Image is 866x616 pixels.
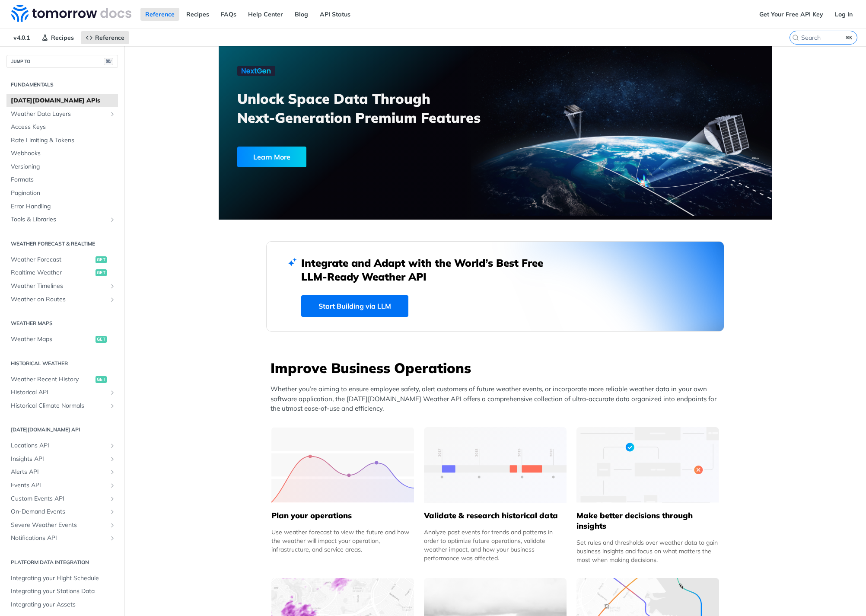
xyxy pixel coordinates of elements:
[6,399,118,412] a: Historical Climate NormalsShow subpages for Historical Climate Normals
[6,439,118,452] a: Locations APIShow subpages for Locations API
[11,402,107,410] span: Historical Climate Normals
[96,269,107,276] span: get
[6,173,118,186] a: Formats
[11,600,116,609] span: Integrating your Assets
[140,8,179,21] a: Reference
[6,240,118,248] h2: Weather Forecast & realtime
[576,511,719,531] h5: Make better decisions through insights
[81,31,129,44] a: Reference
[6,213,118,226] a: Tools & LibrariesShow subpages for Tools & Libraries
[6,426,118,434] h2: [DATE][DOMAIN_NAME] API
[6,108,118,121] a: Weather Data LayersShow subpages for Weather Data Layers
[271,528,414,554] div: Use weather forecast to view the future and how the weather will impact your operation, infrastru...
[237,89,505,127] h3: Unlock Space Data Through Next-Generation Premium Features
[6,466,118,479] a: Alerts APIShow subpages for Alerts API
[109,535,116,542] button: Show subpages for Notifications API
[11,534,107,543] span: Notifications API
[109,283,116,290] button: Show subpages for Weather Timelines
[109,482,116,489] button: Show subpages for Events API
[109,402,116,409] button: Show subpages for Historical Climate Normals
[6,360,118,367] h2: Historical Weather
[6,55,118,68] button: JUMP TO⌘/
[11,375,93,384] span: Weather Recent History
[576,427,719,503] img: a22d113-group-496-32x.svg
[11,481,107,490] span: Events API
[755,8,828,21] a: Get Your Free API Key
[271,358,724,377] h3: Improve Business Operations
[424,427,567,503] img: 13d7ca0-group-496-2.svg
[271,511,414,521] h5: Plan your operations
[11,5,131,22] img: Tomorrow.io Weather API Docs
[792,34,799,41] svg: Search
[271,384,724,414] p: Whether you’re aiming to ensure employee safety, alert customers of future weather events, or inc...
[11,268,93,277] span: Realtime Weather
[11,149,116,158] span: Webhooks
[11,441,107,450] span: Locations API
[6,134,118,147] a: Rate Limiting & Tokens
[6,519,118,532] a: Severe Weather EventsShow subpages for Severe Weather Events
[9,31,35,44] span: v4.0.1
[237,147,451,167] a: Learn More
[6,81,118,89] h2: Fundamentals
[11,136,116,145] span: Rate Limiting & Tokens
[290,8,313,21] a: Blog
[6,147,118,160] a: Webhooks
[6,373,118,386] a: Weather Recent Historyget
[6,94,118,107] a: [DATE][DOMAIN_NAME] APIs
[11,189,116,198] span: Pagination
[6,253,118,266] a: Weather Forecastget
[243,8,288,21] a: Help Center
[51,34,74,41] span: Recipes
[11,521,107,530] span: Severe Weather Events
[109,111,116,118] button: Show subpages for Weather Data Layers
[6,160,118,173] a: Versioning
[6,121,118,134] a: Access Keys
[11,96,116,105] span: [DATE][DOMAIN_NAME] APIs
[844,33,855,42] kbd: ⌘K
[11,255,93,264] span: Weather Forecast
[6,559,118,566] h2: Platform DATA integration
[301,295,408,317] a: Start Building via LLM
[6,505,118,518] a: On-Demand EventsShow subpages for On-Demand Events
[11,574,116,583] span: Integrating your Flight Schedule
[96,256,107,263] span: get
[37,31,79,44] a: Recipes
[109,456,116,463] button: Show subpages for Insights API
[109,495,116,502] button: Show subpages for Custom Events API
[6,453,118,466] a: Insights APIShow subpages for Insights API
[237,147,306,167] div: Learn More
[11,468,107,476] span: Alerts API
[6,532,118,545] a: Notifications APIShow subpages for Notifications API
[109,508,116,515] button: Show subpages for On-Demand Events
[6,293,118,306] a: Weather on RoutesShow subpages for Weather on Routes
[11,202,116,211] span: Error Handling
[424,511,567,521] h5: Validate & research historical data
[104,58,113,65] span: ⌘/
[11,176,116,184] span: Formats
[6,585,118,598] a: Integrating your Stations Data
[11,123,116,131] span: Access Keys
[109,522,116,529] button: Show subpages for Severe Weather Events
[11,295,107,304] span: Weather on Routes
[109,469,116,476] button: Show subpages for Alerts API
[109,442,116,449] button: Show subpages for Locations API
[6,572,118,585] a: Integrating your Flight Schedule
[11,335,93,344] span: Weather Maps
[6,492,118,505] a: Custom Events APIShow subpages for Custom Events API
[96,336,107,343] span: get
[424,528,567,562] div: Analyze past events for trends and patterns in order to optimize future operations, validate weat...
[11,110,107,118] span: Weather Data Layers
[11,455,107,463] span: Insights API
[6,598,118,611] a: Integrating your Assets
[830,8,857,21] a: Log In
[301,256,556,284] h2: Integrate and Adapt with the World’s Best Free LLM-Ready Weather API
[6,479,118,492] a: Events APIShow subpages for Events API
[96,376,107,383] span: get
[11,388,107,397] span: Historical API
[109,216,116,223] button: Show subpages for Tools & Libraries
[11,163,116,171] span: Versioning
[6,187,118,200] a: Pagination
[6,386,118,399] a: Historical APIShow subpages for Historical API
[11,282,107,290] span: Weather Timelines
[6,319,118,327] h2: Weather Maps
